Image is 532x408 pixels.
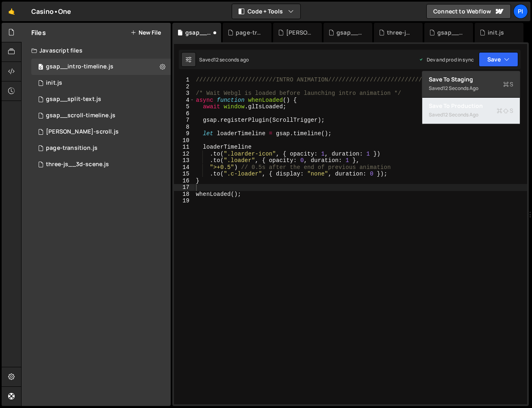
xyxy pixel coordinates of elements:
[429,110,513,120] div: Saved
[387,29,413,37] div: three-js__3d-scene.js
[174,178,195,184] div: 16
[130,29,161,36] button: New File
[479,52,518,67] button: Save
[286,29,312,37] div: [PERSON_NAME]-scroll.js
[174,97,195,104] div: 4
[174,124,195,131] div: 8
[2,2,22,21] a: 🤙
[174,144,195,151] div: 11
[503,80,513,88] span: S
[174,164,195,171] div: 14
[31,156,171,173] div: three-js__3d-scene.js
[46,63,113,70] div: gsap__intro-timeline.js
[46,128,119,136] div: [PERSON_NAME]-scroll.js
[185,29,211,37] div: gsap__intro-timeline.js
[232,4,300,19] button: Code + Tools
[174,77,195,83] div: 1
[38,64,43,71] span: 0
[31,107,171,124] div: gsap__scroll-timeline.js
[46,96,101,103] div: gsap__split-text.js
[174,157,195,164] div: 13
[22,42,171,59] div: Javascript files
[422,98,520,124] button: Save to ProductionS Saved12 seconds ago
[337,29,363,37] div: gsap__split-text.js
[426,4,511,19] a: Connect to Webflow
[429,102,513,110] div: Save to Production
[429,75,513,83] div: Save to Staging
[174,117,195,124] div: 7
[497,107,513,115] span: S
[443,85,478,92] div: 12 seconds ago
[422,71,520,125] div: Code + Tools
[443,111,478,118] div: 12 seconds ago
[46,79,62,87] div: init.js
[46,161,109,168] div: three-js__3d-scene.js
[513,4,528,19] a: Pi
[174,171,195,178] div: 15
[236,29,262,37] div: page-transition.js
[31,91,171,107] div: gsap__split-text.js
[214,56,249,63] div: 12 seconds ago
[31,28,46,37] h2: Files
[174,130,195,137] div: 9
[174,103,195,110] div: 5
[31,7,72,16] div: Casino•One
[174,184,195,191] div: 17
[429,83,513,93] div: Saved
[31,59,171,75] div: 17359/48416.js
[46,112,115,119] div: gsap__scroll-timeline.js
[174,191,195,198] div: 18
[174,151,195,158] div: 12
[174,137,195,144] div: 10
[174,90,195,97] div: 3
[31,124,171,140] div: 17359/48306.js
[31,75,171,91] div: 17359/48279.js
[437,29,463,37] div: gsap__scroll-timeline.js
[199,56,249,63] div: Saved
[46,145,98,152] div: page-transition.js
[422,71,520,98] button: Save to StagingS Saved12 seconds ago
[419,56,474,63] div: Dev and prod in sync
[174,197,195,204] div: 19
[31,140,171,156] div: 17359/48414.js
[488,29,504,37] div: init.js
[174,110,195,117] div: 6
[174,83,195,90] div: 2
